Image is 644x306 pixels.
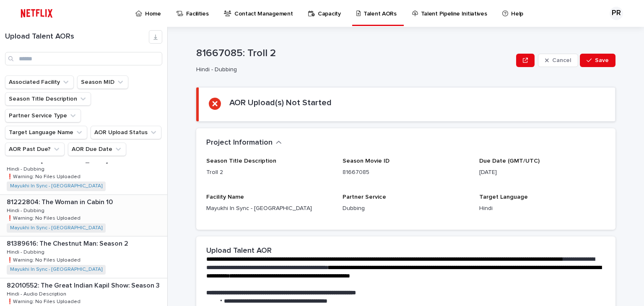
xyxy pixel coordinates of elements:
span: Partner Service [343,194,386,200]
input: Search [5,52,162,65]
h2: Project Information [206,138,273,148]
p: 82010552: The Great Indian Kapil Show: Season 3 [7,280,161,290]
p: Troll 2 [206,168,332,177]
p: 81389616: The Chestnut Man: Season 2 [7,238,130,248]
p: Hindi - Dubbing [196,66,509,73]
p: 81667085 [343,168,469,177]
a: Mayukhi In Sync - [GEOGRAPHIC_DATA] [10,183,102,189]
p: Hindi - Dubbing [7,165,46,172]
p: ❗️Warning: No Files Uploaded [7,297,82,305]
button: AOR Due Date [68,143,126,156]
p: Hindi - Dubbing [7,248,46,255]
h1: Upload Talent AORs [5,32,149,41]
p: ❗️Warning: No Files Uploaded [7,214,82,221]
a: Mayukhi In Sync - [GEOGRAPHIC_DATA] [10,267,102,272]
button: Save [580,54,615,67]
button: AOR Past Due? [5,143,65,156]
p: ❗️Warning: No Files Uploaded [7,256,82,263]
p: Dubbing [343,204,469,213]
p: ❗️Warning: No Files Uploaded [7,172,82,180]
button: Season MID [77,75,128,89]
p: Hindi - Audio Description [7,290,68,297]
p: 81667085: Troll 2 [196,47,513,60]
p: Hindi [479,204,605,213]
a: Mayukhi In Sync - [GEOGRAPHIC_DATA] [10,225,102,231]
span: Due Date (GMT/UTC) [479,158,540,164]
span: Season Title Description [206,158,276,164]
button: Partner Service Type [5,109,81,122]
button: AOR Upload Status [91,126,161,139]
img: ifQbXi3ZQGMSEF7WDB7W [17,5,57,22]
button: Target Language Name [5,126,87,139]
span: Cancel [552,57,571,63]
button: Cancel [538,54,578,67]
h2: Upload Talent AOR [206,246,272,256]
p: Mayukhi In Sync - [GEOGRAPHIC_DATA] [206,204,332,213]
p: 81222804: The Woman in Cabin 10 [7,197,114,206]
p: [DATE] [479,168,605,177]
button: Project Information [206,138,282,148]
span: Season Movie ID [343,158,390,164]
p: Hindi - Dubbing [7,206,46,214]
button: Associated Facility [5,75,74,89]
span: Facility Name [206,194,244,200]
div: PR [610,7,623,20]
span: Save [595,57,609,63]
h2: AOR Upload(s) Not Started [229,98,332,108]
button: Season Title Description [5,92,91,106]
span: Target Language [479,194,528,200]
